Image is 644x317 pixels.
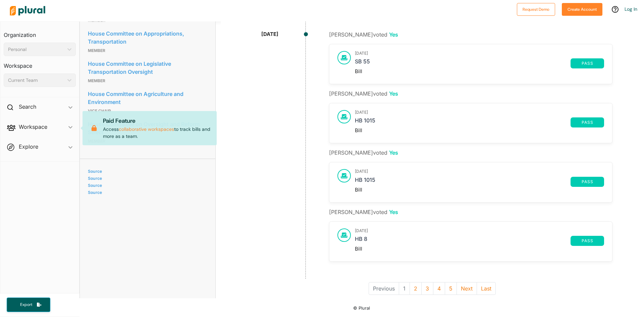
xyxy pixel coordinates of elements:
p: Member [88,77,207,85]
a: House Committee on Agriculture and Environment [88,89,207,107]
p: Vice Chair [88,107,207,115]
h3: [DATE] [355,51,604,56]
small: © Plural [353,306,370,311]
div: [DATE] [261,31,278,38]
div: Bill [355,127,604,134]
h3: [DATE] [355,110,604,115]
a: HB 1015 [355,117,571,127]
span: pass [575,239,600,243]
a: Create Account [562,5,602,12]
a: House Committee on Legislative Transportation Oversight [88,59,207,77]
div: Bill [355,187,604,193]
h3: [DATE] [355,169,604,174]
a: collaborative workspaces [119,126,174,132]
button: 3 [421,282,433,295]
h2: Search [19,103,36,110]
p: Access to track bills and more as a team. [103,116,211,140]
span: Yes [389,209,398,215]
button: Next [457,282,477,295]
a: Source [88,183,205,188]
span: Export [15,302,37,308]
a: Source [88,190,205,195]
span: [PERSON_NAME] voted [329,90,398,97]
a: House Committee on Appropriations, Transportation [88,29,207,47]
div: Personal [8,46,65,53]
a: Source [88,169,205,174]
button: Last [477,282,496,295]
span: pass [575,120,600,124]
a: Source [88,176,205,181]
p: Paid Feature [103,116,211,125]
span: pass [575,61,600,65]
h3: Organization [4,25,76,40]
a: HB 8 [355,236,571,246]
span: Yes [389,90,398,97]
h3: Workspace [4,56,76,71]
button: 2 [410,282,422,295]
span: [PERSON_NAME] voted [329,149,398,156]
h3: [DATE] [355,228,604,233]
span: Yes [389,149,398,156]
div: Current Team [8,77,65,84]
span: [PERSON_NAME] voted [329,31,398,38]
div: Bill [355,246,604,252]
button: 4 [433,282,445,295]
div: Bill [355,68,604,74]
span: pass [575,180,600,184]
button: Request Demo [517,3,555,16]
button: 5 [445,282,457,295]
span: [PERSON_NAME] voted [329,209,398,215]
a: Log In [625,6,637,12]
button: Create Account [562,3,602,16]
p: Member [88,47,207,55]
button: Export [7,298,50,312]
a: Request Demo [517,5,555,12]
a: HB 1015 [355,177,571,187]
a: SB 55 [355,58,571,68]
span: Yes [389,31,398,38]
